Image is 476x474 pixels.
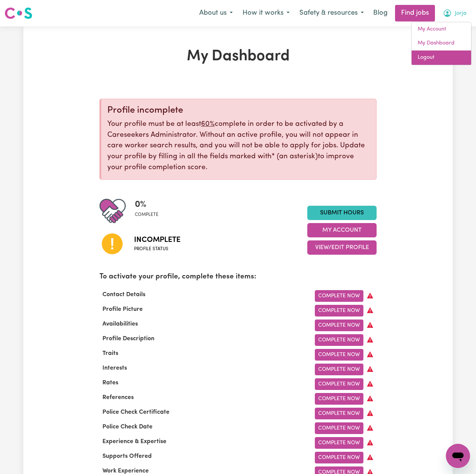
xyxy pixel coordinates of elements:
[315,437,363,449] a: Complete Now
[134,234,180,246] span: Incomplete
[201,121,215,128] u: 60%
[315,364,363,375] a: Complete Now
[446,444,470,468] iframe: Button to launch messaging window
[307,223,377,237] button: My Account
[99,272,377,283] p: To activate your profile, complete these items:
[135,198,159,211] span: 0 %
[99,409,172,415] span: Police Check Certificate
[134,246,180,252] span: Profile status
[315,378,363,390] a: Complete Now
[294,5,369,21] button: Safety & resources
[99,365,130,371] span: Interests
[99,394,137,401] span: References
[438,5,471,21] button: My Account
[315,452,363,463] a: Complete Now
[99,468,152,474] span: Work Experience
[315,393,363,405] a: Complete Now
[369,5,392,21] a: Blog
[315,290,363,302] a: Complete Now
[238,5,294,21] button: How it works
[412,50,471,65] a: Logout
[412,36,471,50] a: My Dashboard
[107,119,370,173] p: Your profile must be at least complete in order to be activated by a Careseekers Administrator. W...
[107,105,370,116] div: Profile incomplete
[315,349,363,361] a: Complete Now
[99,424,156,430] span: Police Check Date
[5,5,32,22] a: Careseekers logo
[411,22,471,65] div: My Account
[272,153,318,160] span: an asterisk
[99,439,169,445] span: Experience & Expertise
[307,240,377,255] button: View/Edit Profile
[99,306,146,312] span: Profile Picture
[315,320,363,331] a: Complete Now
[315,334,363,346] a: Complete Now
[99,453,155,459] span: Supports Offered
[395,5,435,21] a: Find jobs
[135,198,165,224] div: Profile completeness: 0%
[99,336,157,342] span: Profile Description
[135,211,159,218] span: complete
[194,5,238,21] button: About us
[307,206,377,220] a: Submit Hours
[99,350,121,356] span: Traits
[99,47,377,66] h1: My Dashboard
[315,408,363,419] a: Complete Now
[315,305,363,317] a: Complete Now
[99,292,148,298] span: Contact Details
[455,9,467,18] span: Jorja
[99,321,141,327] span: Availabilities
[412,22,471,37] a: My Account
[315,422,363,434] a: Complete Now
[99,380,121,386] span: Rates
[5,6,32,20] img: Careseekers logo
